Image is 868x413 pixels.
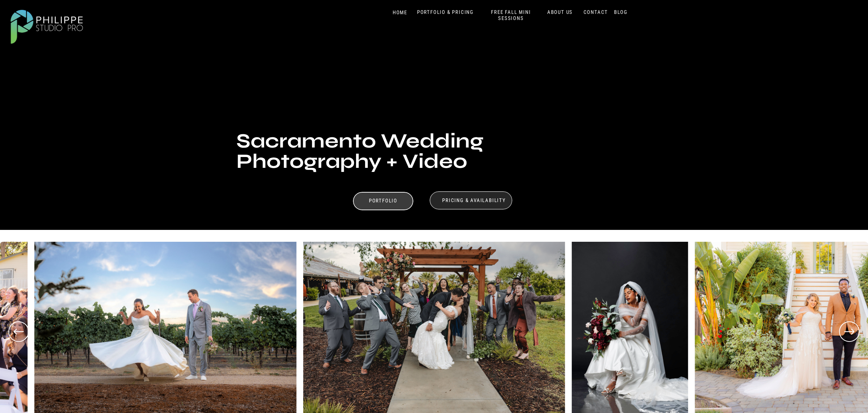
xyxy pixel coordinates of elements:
a: FREE FALL MINI SESSIONS [483,9,539,22]
a: ABOUT US [546,9,574,16]
a: Portfolio [360,198,407,206]
a: PORTFOLIO & PRICING [414,9,476,16]
a: Pricing & Availability [440,197,508,204]
a: BLOG [612,9,629,16]
a: CONTACT [582,9,610,16]
a: HOME [386,9,414,16]
h1: Sacramento Wedding Photography + Video [236,131,632,180]
h2: Don't just take our word for it [443,211,639,276]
